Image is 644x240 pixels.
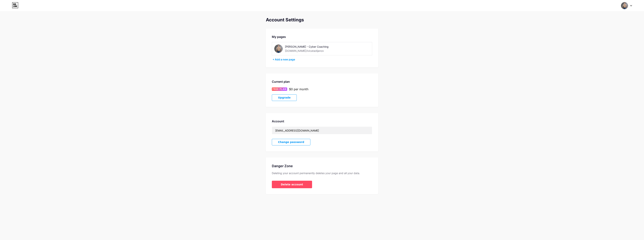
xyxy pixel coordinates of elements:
[272,94,297,101] button: Upgrade
[272,79,372,84] div: Current plan
[266,17,378,23] div: Account Settings
[272,35,372,39] div: My pages
[272,181,312,188] button: Delete account
[621,2,628,9] img: Ivica Tadijanov
[273,58,372,61] div: + Add a new page
[272,119,372,123] div: Account
[278,141,304,144] span: Change password
[273,87,286,91] span: FREE PLAN
[272,172,372,175] div: Deleting your account permanently deletes your page and all your data.
[285,45,338,49] div: [PERSON_NAME] - Cyber Coaching
[285,49,324,53] div: [DOMAIN_NAME]/ivicatadijanov
[272,127,372,134] input: Email
[274,44,283,53] img: ivicatadijanov
[289,87,308,91] div: $0 per month
[272,139,310,145] button: Change password
[272,163,372,169] div: Danger Zone
[281,183,303,187] span: Delete account
[278,96,291,99] span: Upgrade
